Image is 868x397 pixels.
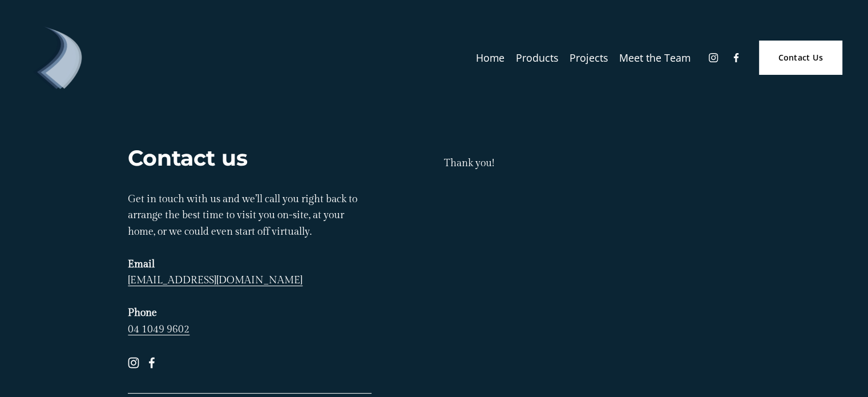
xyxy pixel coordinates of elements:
a: Contact Us [759,41,842,74]
strong: Phone [128,307,157,319]
strong: Email [128,258,155,270]
div: Thank you! [443,155,740,172]
h2: Contact us [128,144,372,173]
a: Instagram [128,357,139,368]
a: Home [476,47,504,68]
a: folder dropdown [516,47,558,68]
a: Meet the Team [619,47,691,68]
span: Products [516,49,558,67]
a: Instagram [708,52,719,63]
a: Facebook [146,357,158,368]
p: Get in touch with us and we’ll call you right back to arrange the best time to visit you on-site,... [128,191,372,338]
a: [EMAIL_ADDRESS][DOMAIN_NAME] [128,274,302,286]
a: Facebook [730,52,742,63]
img: Debonair | Curtains, Blinds, Shutters &amp; Awnings [26,26,89,89]
a: 04 1049 9602 [128,323,189,335]
a: Projects [570,47,608,68]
